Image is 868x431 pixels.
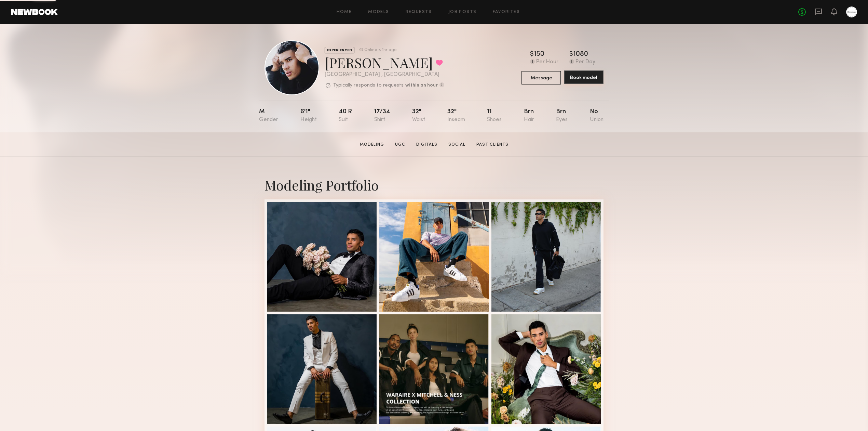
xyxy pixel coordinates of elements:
div: $ [530,51,534,58]
div: Per Hour [536,59,558,65]
div: Modeling Portfolio [265,176,603,194]
div: [PERSON_NAME] [325,53,444,71]
div: 32" [447,109,465,123]
div: 32" [412,109,425,123]
div: 150 [534,51,544,58]
div: 17/34 [374,109,390,123]
div: EXPERIENCED [325,47,354,53]
div: 40 r [339,109,352,123]
div: Brn [524,109,534,123]
a: Requests [406,10,432,14]
div: 11 [487,109,502,123]
div: [GEOGRAPHIC_DATA] , [GEOGRAPHIC_DATA] [325,72,444,78]
div: No [590,109,603,123]
a: Models [368,10,389,14]
div: Per Day [575,59,595,65]
p: Typically responds to requests [333,83,404,88]
button: Message [521,71,561,84]
a: Modeling [357,142,387,148]
b: within an hour [405,83,438,88]
div: $ [569,51,573,58]
div: 6'1" [300,109,317,123]
a: Social [446,142,468,148]
a: Job Posts [448,10,477,14]
a: Home [337,10,352,14]
a: UGC [392,142,408,148]
div: M [259,109,278,123]
a: Book model [564,71,603,84]
div: 1080 [573,51,588,58]
a: Favorites [493,10,520,14]
div: Online < 1hr ago [364,48,396,52]
a: Past Clients [474,142,511,148]
a: Digitals [413,142,440,148]
button: Book model [564,70,603,84]
div: Brn [556,109,568,123]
